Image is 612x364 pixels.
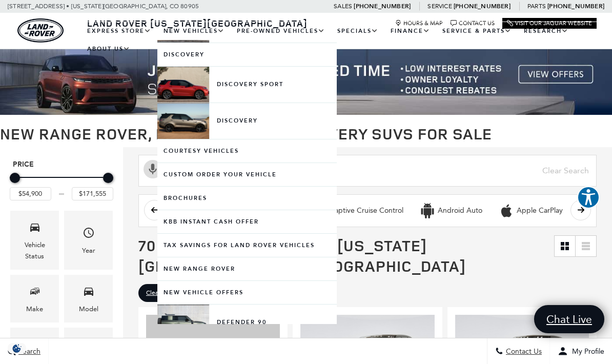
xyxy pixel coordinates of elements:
a: New Vehicle Offers [157,281,337,304]
a: Visit Our Jaguar Website [507,20,592,27]
a: About Us [81,40,136,58]
a: Discovery [157,43,337,66]
div: VehicleVehicle Status [10,211,59,270]
div: Make [26,304,43,315]
span: Trim [29,335,41,356]
a: New Vehicles [157,22,231,40]
div: Apple CarPlay [499,203,514,218]
a: EXPRESS STORE [81,22,157,40]
span: Model [83,282,95,304]
div: Vehicle Status [18,239,51,262]
h5: Price [13,160,110,169]
span: Chat Live [541,312,597,326]
span: Vehicle [29,218,41,239]
a: Custom Order Your Vehicle [157,163,337,186]
div: Model [79,304,98,315]
a: Brochures [157,187,337,210]
div: Year [82,245,95,256]
a: [PHONE_NUMBER] [354,2,411,10]
input: Minimum [10,187,51,200]
button: scroll right [570,200,591,220]
a: Specials [331,22,384,40]
div: Apple CarPlay [517,206,563,215]
nav: Main Navigation [81,22,597,58]
a: Contact Us [451,20,495,27]
a: Land Rover [US_STATE][GEOGRAPHIC_DATA] [81,17,314,29]
section: Click to Open Cookie Consent Modal [5,343,29,354]
a: Pre-Owned Vehicles [231,22,331,40]
span: 70 Vehicles for Sale in [US_STATE][GEOGRAPHIC_DATA], [GEOGRAPHIC_DATA] [138,235,466,276]
img: Opt-Out Icon [5,343,29,354]
a: Chat Live [534,305,604,333]
a: Tax Savings for Land Rover Vehicles [157,234,337,257]
a: Discovery [157,103,337,139]
a: Service & Parts [436,22,518,40]
svg: Click to toggle on voice search [144,160,162,178]
div: Android Auto [438,206,482,215]
aside: Accessibility Help Desk [577,186,600,211]
div: Adaptive Cruise Control [325,206,403,215]
div: Minimum Price [10,173,20,183]
a: [PHONE_NUMBER] [547,2,604,10]
span: My Profile [568,347,604,356]
span: Year [83,224,95,245]
div: MakeMake [10,275,59,322]
button: Apple CarPlayApple CarPlay [493,200,568,221]
a: Grid View [555,236,575,256]
a: Defender 90 [157,305,337,340]
a: [PHONE_NUMBER] [454,2,511,10]
span: Clear All [146,287,169,299]
span: Features [83,335,95,356]
span: Land Rover [US_STATE][GEOGRAPHIC_DATA] [87,17,308,29]
span: Sales [334,3,352,10]
button: Explore your accessibility options [577,186,600,209]
button: Adaptive Cruise ControlAdaptive Cruise Control [301,200,409,221]
input: Maximum [72,187,113,200]
div: YearYear [64,211,113,270]
a: Hours & Map [395,20,443,27]
span: Service [427,3,452,10]
a: Discovery Sport [157,67,337,103]
a: New Range Rover [157,257,337,280]
a: Courtesy Vehicles [157,139,337,163]
button: Android AutoAndroid Auto [414,200,488,221]
div: ModelModel [64,275,113,322]
button: Open user profile menu [550,338,612,364]
span: Make [29,282,41,304]
a: land-rover [17,18,64,43]
span: Parts [527,3,546,10]
a: Finance [384,22,436,40]
span: Contact Us [503,347,542,356]
a: Research [518,22,575,40]
a: [STREET_ADDRESS] • [US_STATE][GEOGRAPHIC_DATA], CO 80905 [8,3,199,10]
a: KBB Instant Cash Offer [157,210,337,233]
div: Android Auto [420,203,435,218]
button: scroll left [144,200,165,220]
div: Maximum Price [103,173,113,183]
input: Search Inventory [138,155,597,187]
div: Price [10,169,113,200]
img: Land Rover [17,18,64,43]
